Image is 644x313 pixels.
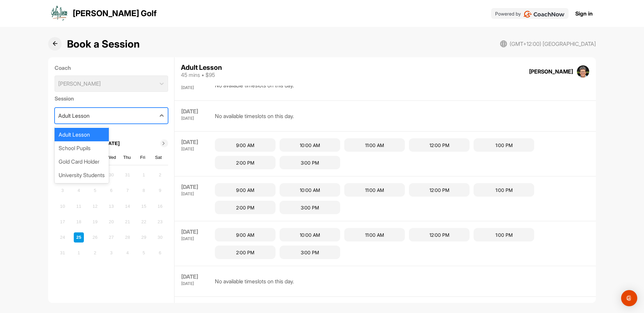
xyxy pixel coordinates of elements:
[74,248,84,258] div: Not available Monday, September 1st, 2025
[215,108,294,124] div: No available timeslots on this day.
[344,183,405,197] div: 11:00 AM
[123,201,133,211] div: Not available Thursday, August 14th, 2025
[90,232,100,243] div: Not available Tuesday, August 26th, 2025
[409,138,470,152] div: 12:00 PM
[474,228,534,241] div: 1:00 PM
[215,183,276,197] div: 9:00 AM
[215,156,276,169] div: 2:00 PM
[139,248,149,258] div: Not available Friday, September 5th, 2025
[55,141,109,155] div: School Pupils
[280,156,340,169] div: 3:00 PM
[181,86,208,90] div: [DATE]
[280,201,340,214] div: 3:00 PM
[155,232,165,243] div: Not available Saturday, August 30th, 2025
[575,9,593,18] a: Sign in
[181,64,222,71] div: Adult Lesson
[181,138,208,146] div: [DATE]
[103,140,120,147] p: [DATE]
[280,246,340,259] div: 3:00 PM
[215,138,276,152] div: 9:00 AM
[474,138,534,152] div: 1:00 PM
[409,228,470,241] div: 12:00 PM
[577,65,589,78] img: square_b9bc9094fd2b5054d5c9e9bc4cc1ec90.jpg
[55,128,109,141] div: Adult Lesson
[139,217,149,227] div: Not available Friday, August 22nd, 2025
[123,248,133,258] div: Not available Thursday, September 4th, 2025
[523,11,565,18] img: CoachNow
[55,94,168,103] label: Session
[155,217,165,227] div: Not available Saturday, August 23rd, 2025
[510,40,596,48] span: (GMT+12:00) [GEOGRAPHIC_DATA]
[90,201,100,211] div: Not available Tuesday, August 12th, 2025
[155,201,165,211] div: Not available Saturday, August 16th, 2025
[280,183,340,197] div: 10:00 AM
[344,228,405,241] div: 11:00 AM
[55,64,168,72] label: Coach
[529,67,573,76] div: [PERSON_NAME]
[106,201,116,211] div: Not available Wednesday, August 13th, 2025
[67,36,140,52] h1: Book a Session
[181,147,208,151] div: [DATE]
[123,153,131,162] div: Thu
[181,192,208,196] div: [DATE]
[181,183,208,191] div: [DATE]
[181,71,222,79] div: 45 mins • $95
[123,170,133,180] div: Not available Thursday, July 31st, 2025
[107,153,116,162] div: Wed
[500,40,507,47] img: svg+xml;base64,PHN2ZyB3aWR0aD0iMjAiIGhlaWdodD0iMjAiIHZpZXdCb3g9IjAgMCAyMCAyMCIgZmlsbD0ibm9uZSIgeG...
[181,237,208,241] div: [DATE]
[181,108,208,115] div: [DATE]
[123,217,133,227] div: Not available Thursday, August 21st, 2025
[139,232,149,243] div: Not available Friday, August 29th, 2025
[495,10,521,17] p: Powered by
[155,248,165,258] div: Not available Saturday, September 6th, 2025
[181,116,208,120] div: [DATE]
[106,186,116,196] div: Not available Wednesday, August 6th, 2025
[58,217,68,227] div: Not available Sunday, August 17th, 2025
[181,228,208,235] div: [DATE]
[155,186,165,196] div: Not available Saturday, August 9th, 2025
[181,273,208,280] div: [DATE]
[106,248,116,258] div: Not available Wednesday, September 3rd, 2025
[155,170,165,180] div: Not available Saturday, August 2nd, 2025
[474,183,534,197] div: 1:00 PM
[51,5,67,22] img: logo
[90,248,100,258] div: Not available Tuesday, September 2nd, 2025
[215,201,276,214] div: 2:00 PM
[181,282,208,286] div: [DATE]
[55,155,109,168] div: Gold Card Holder
[57,169,166,259] div: month 2025-08
[74,201,84,211] div: Not available Monday, August 11th, 2025
[215,246,276,259] div: 2:00 PM
[139,201,149,211] div: Not available Friday, August 15th, 2025
[90,186,100,196] div: Not available Tuesday, August 5th, 2025
[280,138,340,152] div: 10:00 AM
[74,186,84,196] div: Not available Monday, August 4th, 2025
[621,290,637,306] div: Open Intercom Messenger
[90,217,100,227] div: Not available Tuesday, August 19th, 2025
[58,186,68,196] div: Not available Sunday, August 3rd, 2025
[55,168,109,182] div: University Students
[58,112,90,120] div: Adult Lesson
[344,138,405,152] div: 11:00 AM
[123,232,133,243] div: Not available Thursday, August 28th, 2025
[123,186,133,196] div: Not available Thursday, August 7th, 2025
[409,183,470,197] div: 12:00 PM
[73,7,157,20] p: [PERSON_NAME] Golf
[215,228,276,241] div: 9:00 AM
[58,232,68,243] div: Not available Sunday, August 24th, 2025
[106,232,116,243] div: Not available Wednesday, August 27th, 2025
[280,228,340,241] div: 10:00 AM
[106,170,116,180] div: Not available Wednesday, July 30th, 2025
[139,186,149,196] div: Not available Friday, August 8th, 2025
[74,232,84,243] div: Not available Monday, August 25th, 2025
[138,153,147,162] div: Fri
[58,201,68,211] div: Not available Sunday, August 10th, 2025
[74,217,84,227] div: Not available Monday, August 18th, 2025
[58,248,68,258] div: Not available Sunday, August 31st, 2025
[139,170,149,180] div: Not available Friday, August 1st, 2025
[154,153,163,162] div: Sat
[215,273,294,290] div: No available timeslots on this day.
[106,217,116,227] div: Not available Wednesday, August 20th, 2025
